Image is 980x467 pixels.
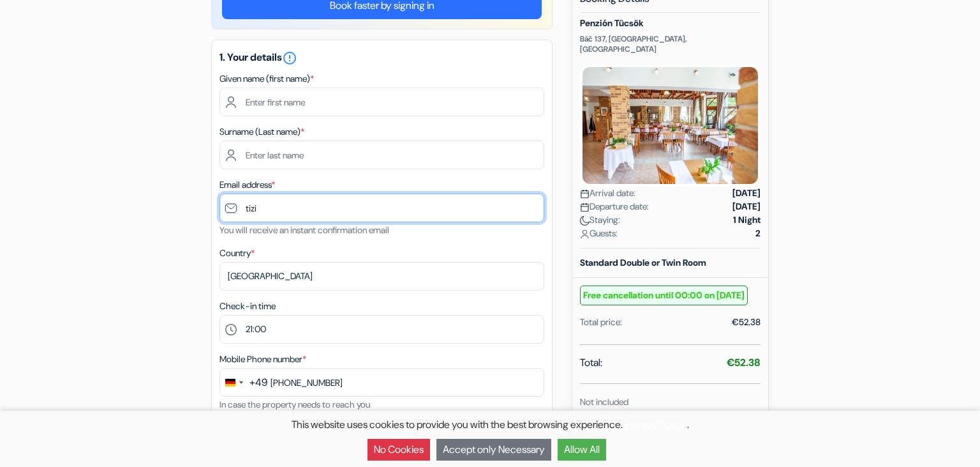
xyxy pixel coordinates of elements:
[580,355,602,371] span: Total:
[219,353,306,366] label: Mobile Phone number
[580,213,620,227] span: Staying:
[580,286,748,305] small: Free cancellation until 00:00 on [DATE]
[580,187,635,200] span: Arrival date:
[219,247,255,260] label: Country
[219,368,544,397] input: 1512 3456789
[727,356,761,369] strong: €52.38
[436,439,551,461] button: Accept only Necessary
[580,229,590,239] img: user_icon.svg
[580,216,590,226] img: moon.svg
[219,194,544,222] input: Enter email address
[580,257,706,268] b: Standard Double or Twin Room
[732,200,761,213] strong: [DATE]
[219,224,389,236] small: You will receive an instant confirmation email
[732,187,761,200] strong: [DATE]
[219,125,304,139] label: Surname (Last name)
[580,18,761,29] h5: Penzión Tücsök
[580,203,590,212] img: calendar.svg
[282,50,297,66] i: error_outline
[733,213,761,227] strong: 1 Night
[219,88,544,116] input: Enter first name
[580,396,628,408] small: Not included
[219,141,544,169] input: Enter last name
[732,316,761,329] div: €52.38
[558,439,606,461] button: Allow All
[219,178,275,192] label: Email address
[6,417,974,433] p: This website uses cookies to provide you with the best browsing experience. .
[282,50,297,64] a: error_outline
[219,399,370,410] small: In case the property needs to reach you
[580,316,622,329] div: Total price:
[580,189,590,199] img: calendar.svg
[625,418,687,431] a: Privacy Policy.
[219,50,544,66] h5: 1. Your details
[580,34,761,54] p: Báč 137, [GEOGRAPHIC_DATA], [GEOGRAPHIC_DATA]
[580,200,649,213] span: Departure date:
[219,300,276,313] label: Check-in time
[219,72,314,86] label: Given name (first name)
[755,227,761,240] strong: 2
[220,369,267,396] button: Change country, selected Germany (+49)
[580,227,618,240] span: Guests:
[367,439,430,461] button: No Cookies
[249,375,267,390] div: +49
